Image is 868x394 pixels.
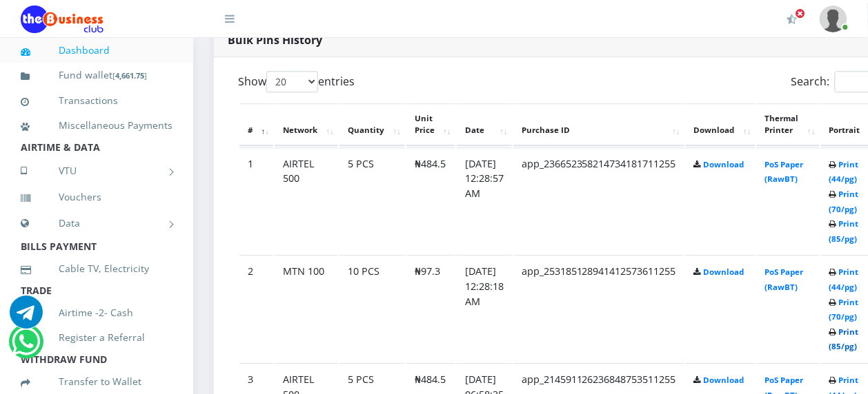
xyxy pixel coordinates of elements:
img: User [820,6,847,32]
a: Dashboard [21,34,172,66]
i: Activate Your Membership [787,14,798,25]
th: Date: activate to sort column ascending [457,103,512,146]
a: Print (85/pg) [829,326,859,352]
td: 2 [239,255,273,362]
a: Download [704,375,744,385]
img: Logo [21,6,103,33]
a: Miscellaneous Payments [21,110,172,141]
a: Download [704,159,744,169]
th: Thermal Printer: activate to sort column ascending [757,103,820,146]
a: Print (70/pg) [829,297,859,322]
small: [ ] [112,70,147,81]
td: MTN 100 [275,255,338,362]
a: Vouchers [21,181,172,213]
a: VTU [21,154,172,188]
select: Showentries [266,71,318,92]
td: [DATE] 12:28:57 AM [457,147,512,254]
a: Cable TV, Electricity [21,253,172,284]
th: Download: activate to sort column ascending [686,103,756,146]
a: PoS Paper (RawBT) [765,267,804,292]
a: Airtime -2- Cash [21,297,172,329]
td: ₦97.3 [406,255,455,362]
a: Data [21,206,172,240]
th: #: activate to sort column descending [239,103,273,146]
a: Print (70/pg) [829,189,859,214]
td: 10 PCS [339,255,405,362]
a: Chat for support [12,335,40,358]
span: Activate Your Membership [796,8,806,19]
a: Register a Referral [21,322,172,353]
a: Print (44/pg) [829,159,859,185]
td: ₦484.5 [406,147,455,254]
td: 5 PCS [339,147,405,254]
a: Fund wallet[4,661.75] [21,59,172,92]
td: [DATE] 12:28:18 AM [457,255,512,362]
th: Unit Price: activate to sort column ascending [406,103,455,146]
a: Print (85/pg) [829,218,859,244]
b: 4,661.75 [115,70,144,81]
label: Show entries [238,71,355,92]
td: app_236652358214734181711255 [513,147,684,254]
a: Transactions [21,85,172,116]
strong: Bulk Pins History [228,32,322,48]
th: Network: activate to sort column ascending [275,103,338,146]
a: Download [704,267,744,277]
a: Chat for support [10,306,43,329]
th: Purchase ID: activate to sort column ascending [513,103,684,146]
a: Print (44/pg) [829,267,859,292]
td: AIRTEL 500 [275,147,338,254]
td: app_253185128941412573611255 [513,255,684,362]
th: Quantity: activate to sort column ascending [339,103,405,146]
td: 1 [239,147,273,254]
a: PoS Paper (RawBT) [765,159,804,185]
